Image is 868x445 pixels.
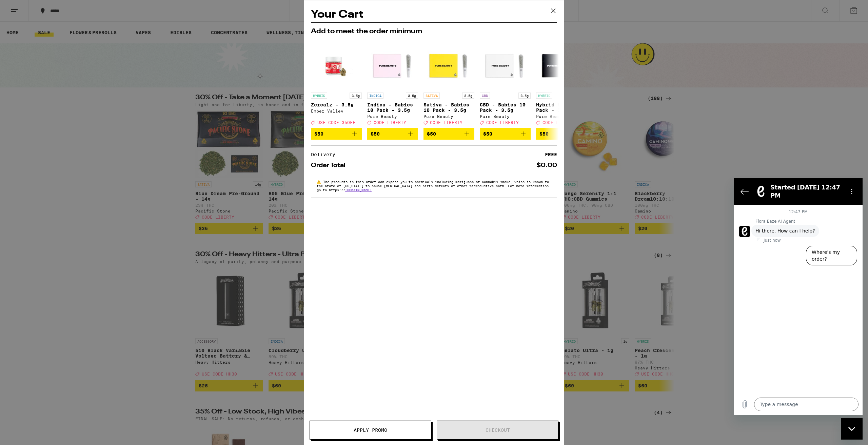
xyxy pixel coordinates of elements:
a: Open page for Indica - Babies 10 Pack - 3.5g from Pure Beauty [367,38,418,128]
p: SATIVA [423,93,440,99]
img: Pure Beauty - Sativa - Babies 10 Pack - 3.5g [423,38,474,89]
a: Open page for CBD - Babies 10 Pack - 3.5g from Pure Beauty [480,38,531,128]
span: $50 [427,131,436,137]
p: 3.5g [518,93,531,99]
div: Pure Beauty [367,114,418,119]
a: [DOMAIN_NAME] [345,188,372,192]
p: CBD - Babies 10 Pack - 3.5g [480,102,531,113]
iframe: Button to launch messaging window, conversation in progress [841,418,863,440]
a: Open page for Hybrid Babies 10 Pack - 3.5g from Pure Beauty [536,38,587,128]
p: 3.5g [350,93,362,99]
span: CODE LIBERTY [430,120,462,125]
img: Pure Beauty - Hybrid Babies 10 Pack - 3.5g [536,38,587,89]
button: Add to bag [480,128,531,140]
span: $50 [539,131,549,137]
div: Pure Beauty [423,114,474,119]
a: Open page for Sativa - Babies 10 Pack - 3.5g from Pure Beauty [423,38,474,128]
h2: Your Cart [311,7,557,22]
div: Delivery [311,152,340,157]
p: Sativa - Babies 10 Pack - 3.5g [423,102,474,113]
span: $50 [483,131,492,137]
p: Hybrid Babies 10 Pack - 3.5g [536,102,587,113]
button: Add to bag [367,128,418,140]
h2: Add to meet the order minimum [311,28,557,35]
div: Ember Valley [311,109,362,113]
p: INDICA [367,93,383,99]
img: Pure Beauty - CBD - Babies 10 Pack - 3.5g [480,38,531,89]
span: $50 [314,131,323,137]
span: CODE LIBERTY [542,120,575,125]
p: HYBRID [536,93,552,99]
iframe: Messaging window [734,178,863,415]
span: ⚠️ [317,180,323,184]
button: Add to bag [311,128,362,140]
div: Order Total [311,162,350,168]
span: USE CODE 35OFF [317,120,355,125]
img: Pure Beauty - Indica - Babies 10 Pack - 3.5g [367,38,418,89]
span: Checkout [486,428,510,432]
span: Apply Promo [354,428,387,432]
span: CODE LIBERTY [486,120,519,125]
p: CBD [480,93,490,99]
button: Add to bag [423,128,474,140]
p: Zerealz - 3.5g [311,102,362,107]
button: Add to bag [536,128,587,140]
p: Indica - Babies 10 Pack - 3.5g [367,102,418,113]
div: Pure Beauty [536,114,587,119]
span: $50 [371,131,380,137]
div: $0.00 [536,162,557,168]
span: The products in this order can expose you to chemicals including marijuana or cannabis smoke, whi... [317,180,549,192]
p: 3.5g [406,93,418,99]
p: 3.5g [462,93,474,99]
div: Pure Beauty [480,114,531,119]
span: CODE LIBERTY [374,120,406,125]
button: Checkout [437,421,558,440]
div: FREE [545,152,557,157]
button: Apply Promo [310,421,431,440]
img: Ember Valley - Zerealz - 3.5g [311,38,362,89]
a: Open page for Zerealz - 3.5g from Ember Valley [311,38,362,128]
